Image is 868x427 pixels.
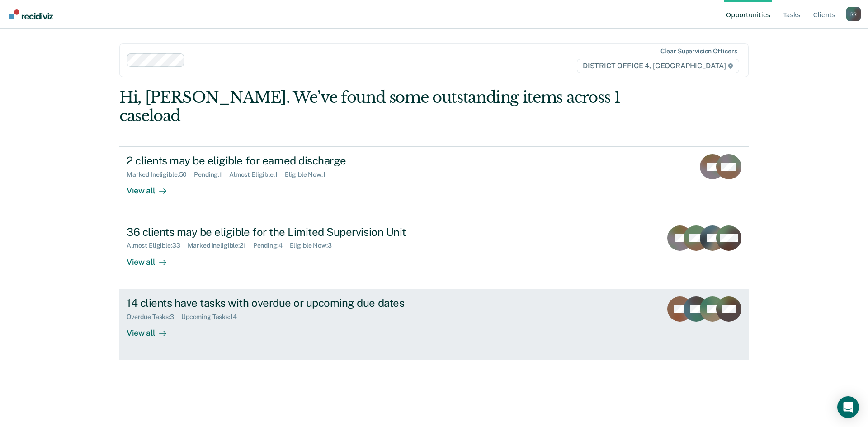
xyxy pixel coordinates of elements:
[127,320,177,338] div: View all
[285,171,333,178] div: Eligible Now : 1
[119,218,749,289] a: 36 clients may be eligible for the Limited Supervision UnitAlmost Eligible:33Marked Ineligible:21...
[127,178,177,196] div: View all
[253,242,290,249] div: Pending : 4
[290,242,339,249] div: Eligible Now : 3
[119,289,749,360] a: 14 clients have tasks with overdue or upcoming due datesOverdue Tasks:3Upcoming Tasks:14View all
[846,7,861,21] button: Profile dropdown button
[127,249,177,267] div: View all
[127,171,194,178] div: Marked Ineligible : 50
[119,88,623,125] div: Hi, [PERSON_NAME]. We’ve found some outstanding items across 1 caseload
[846,7,861,21] div: R R
[660,47,737,55] div: Clear supervision officers
[127,296,444,310] div: 14 clients have tasks with overdue or upcoming due dates
[127,242,188,249] div: Almost Eligible : 33
[127,154,444,167] div: 2 clients may be eligible for earned discharge
[194,171,229,178] div: Pending : 1
[188,242,253,249] div: Marked Ineligible : 21
[229,171,285,178] div: Almost Eligible : 1
[577,59,739,73] span: DISTRICT OFFICE 4, [GEOGRAPHIC_DATA]
[119,146,749,218] a: 2 clients may be eligible for earned dischargeMarked Ineligible:50Pending:1Almost Eligible:1Eligi...
[127,313,181,321] div: Overdue Tasks : 3
[837,396,859,418] div: Open Intercom Messenger
[181,313,244,321] div: Upcoming Tasks : 14
[9,9,53,19] img: Recidiviz
[127,225,444,239] div: 36 clients may be eligible for the Limited Supervision Unit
